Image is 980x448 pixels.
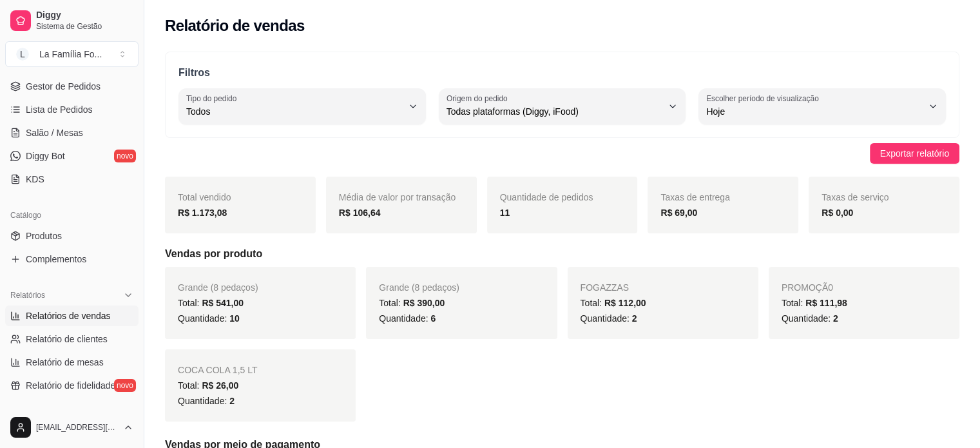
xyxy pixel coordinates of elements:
[870,143,959,164] button: Exportar relatório
[202,380,238,391] span: R$ 26,00
[5,41,139,67] button: Select a team
[5,122,139,143] a: Salão / Mesas
[706,105,923,118] span: Hoje
[26,173,44,186] span: KDS
[581,282,629,293] span: FOGAZZAS
[10,290,45,300] span: Relatórios
[805,298,847,308] span: R$ 111,98
[821,192,889,202] span: Taxas de serviço
[439,88,686,124] button: Origem do pedidoTodas plataformas (Diggy, iFood)
[26,150,65,162] span: Diggy Bot
[430,313,436,324] span: 6
[26,126,83,139] span: Salão / Mesas
[5,412,139,443] button: [EMAIL_ADDRESS][DOMAIN_NAME]
[782,298,847,308] span: Total:
[39,48,102,61] div: La Família Fo ...
[165,15,305,36] h2: Relatório de vendas
[202,298,244,308] span: R$ 541,00
[178,192,231,202] span: Total vendido
[178,88,426,124] button: Tipo do pedidoTodos
[581,313,637,324] span: Quantidade:
[339,208,381,218] strong: R$ 106,64
[5,352,139,373] a: Relatório de mesas
[186,93,241,104] label: Tipo do pedido
[5,306,139,326] a: Relatórios de vendas
[5,226,139,246] a: Produtos
[26,229,62,242] span: Produtos
[379,313,436,324] span: Quantidade:
[339,192,456,202] span: Média de valor por transação
[379,282,459,293] span: Grande (8 pedaços)
[178,65,946,81] p: Filtros
[178,396,235,406] span: Quantidade:
[178,380,238,391] span: Total:
[5,146,139,166] a: Diggy Botnovo
[604,298,646,308] span: R$ 112,00
[26,333,108,346] span: Relatório de clientes
[5,99,139,120] a: Lista de Pedidos
[36,422,118,433] span: [EMAIL_ADDRESS][DOMAIN_NAME]
[447,93,512,104] label: Origem do pedido
[880,146,949,161] span: Exportar relatório
[26,103,93,116] span: Lista de Pedidos
[447,105,663,118] span: Todas plataformas (Diggy, iFood)
[660,208,697,218] strong: R$ 69,00
[26,356,104,369] span: Relatório de mesas
[821,208,853,218] strong: R$ 0,00
[5,249,139,269] a: Complementos
[782,313,838,324] span: Quantidade:
[178,208,227,218] strong: R$ 1.173,08
[229,313,240,324] span: 10
[782,282,833,293] span: PROMOÇÃ0
[5,375,139,396] a: Relatório de fidelidadenovo
[178,298,244,308] span: Total:
[698,88,946,124] button: Escolher período de visualizaçãoHoje
[581,298,646,308] span: Total:
[5,169,139,190] a: KDS
[26,253,86,266] span: Complementos
[632,313,637,324] span: 2
[178,282,258,293] span: Grande (8 pedaços)
[500,192,593,202] span: Quantidade de pedidos
[706,93,823,104] label: Escolher período de visualização
[5,329,139,349] a: Relatório de clientes
[178,313,240,324] span: Quantidade:
[36,21,133,32] span: Sistema de Gestão
[833,313,838,324] span: 2
[26,80,101,93] span: Gestor de Pedidos
[5,76,139,97] a: Gestor de Pedidos
[26,379,115,392] span: Relatório de fidelidade
[660,192,729,202] span: Taxas de entrega
[5,5,139,36] a: DiggySistema de Gestão
[186,105,403,118] span: Todos
[178,365,257,375] span: COCA COLA 1,5 LT
[5,205,139,226] div: Catálogo
[165,246,959,262] h5: Vendas por produto
[379,298,445,308] span: Total:
[36,10,133,21] span: Diggy
[403,298,445,308] span: R$ 390,00
[229,396,235,406] span: 2
[16,48,29,61] span: L
[500,208,510,218] strong: 11
[26,309,111,322] span: Relatórios de vendas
